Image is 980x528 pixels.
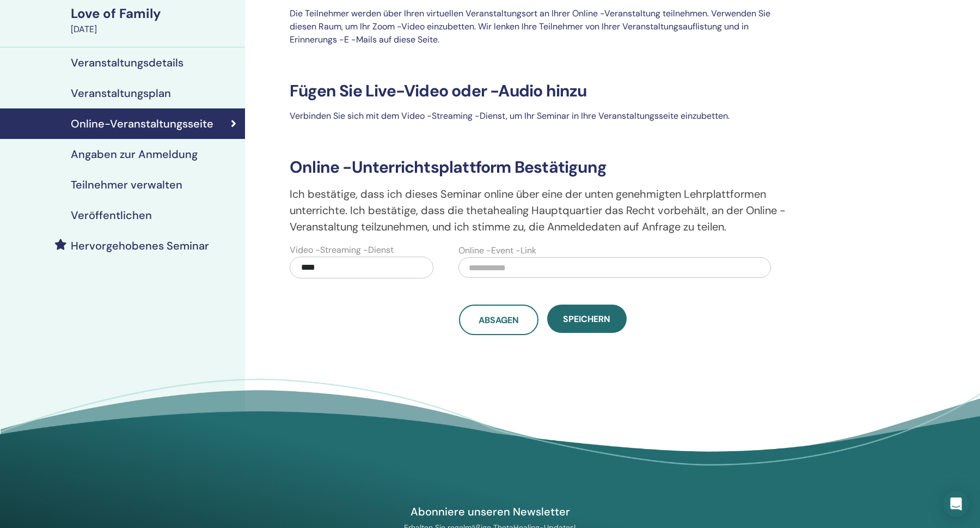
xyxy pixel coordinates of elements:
[71,87,171,100] h4: Veranstaltungsplan
[479,314,519,326] span: Absagen
[71,148,198,161] h4: Angaben zur Anmeldung
[364,505,616,519] h4: Abonniere unseren Newsletter
[64,4,245,36] a: Love of Family[DATE]
[283,7,803,46] p: Die Teilnehmer werden über Ihren virtuellen Veranstaltungsort an Ihrer Online -Veranstaltung teil...
[458,244,536,257] label: Online -Event -Link
[71,117,213,130] h4: Online-Veranstaltungsseite
[459,305,538,335] a: Absagen
[71,239,209,252] h4: Hervorgehobenes Seminar
[283,157,803,177] h3: Online -Unterrichtsplattform Bestätigung
[71,56,183,69] h4: Veranstaltungsdetails
[547,305,627,333] button: Speichern
[943,491,969,517] div: Open Intercom Messenger
[290,244,394,257] label: Video -Streaming -Dienst
[283,81,803,101] h3: Fügen Sie Live-Video oder -Audio hinzu
[71,4,238,23] div: Love of Family
[283,186,803,235] p: Ich bestätige, dass ich dieses Seminar online über eine der unten genehmigten Lehrplattformen unt...
[283,110,803,123] p: Verbinden Sie sich mit dem Video -Streaming -Dienst, um Ihr Seminar in Ihre Veranstaltungsseite e...
[71,178,182,191] h4: Teilnehmer verwalten
[71,23,238,36] div: [DATE]
[563,313,610,325] span: Speichern
[71,209,152,222] h4: Veröffentlichen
